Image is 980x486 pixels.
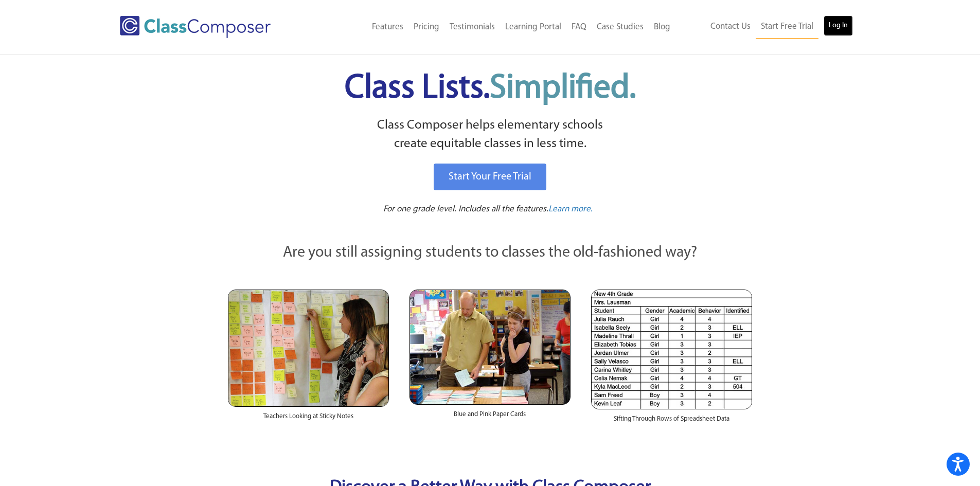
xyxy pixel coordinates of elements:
[592,16,649,39] a: Case Studies
[120,16,271,38] img: Class Composer
[548,205,593,213] span: Learn more.
[449,172,531,182] span: Start Your Free Trial
[705,15,756,38] a: Contact Us
[409,405,571,429] div: Blue and Pink Paper Cards
[500,16,566,39] a: Learning Portal
[383,205,548,213] span: For one grade level. Includes all the features.
[824,15,853,36] a: Log In
[548,203,593,216] a: Learn more.
[490,72,636,105] span: Simplified.
[228,290,389,407] img: Teachers Looking at Sticky Notes
[444,16,500,39] a: Testimonials
[649,16,675,39] a: Blog
[313,16,675,39] nav: Header Menu
[228,407,389,431] div: Teachers Looking at Sticky Notes
[756,15,818,39] a: Start Free Trial
[228,242,753,264] p: Are you still assigning students to classes the old-fashioned way?
[345,72,636,105] span: Class Lists.
[434,164,546,190] a: Start Your Free Trial
[408,16,444,39] a: Pricing
[591,409,752,434] div: Sifting Through Rows of Spreadsheet Data
[226,116,754,154] p: Class Composer helps elementary schools create equitable classes in less time.
[367,16,408,39] a: Features
[566,16,592,39] a: FAQ
[409,290,571,404] img: Blue and Pink Paper Cards
[591,290,752,409] img: Spreadsheets
[675,15,853,39] nav: Header Menu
